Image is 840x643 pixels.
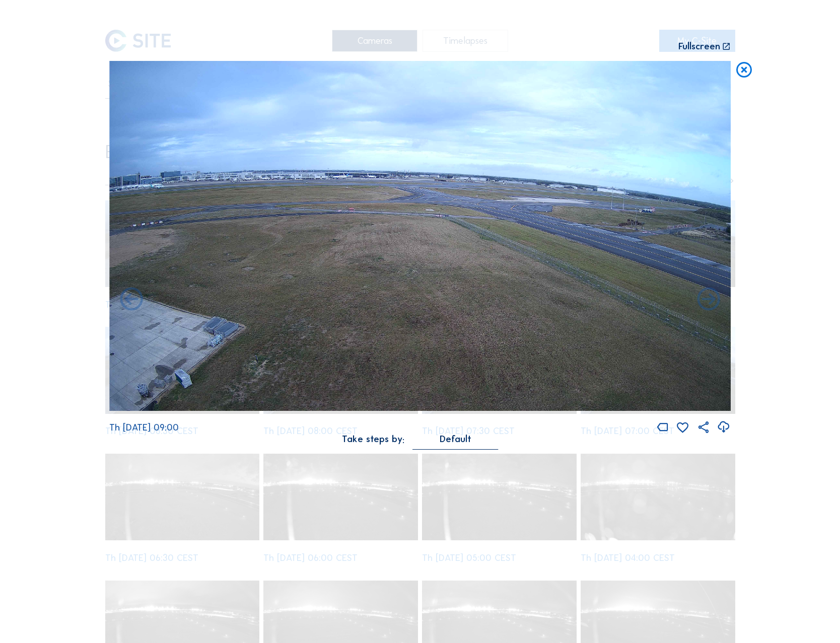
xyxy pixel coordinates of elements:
[118,286,146,314] i: Forward
[412,435,498,449] div: Default
[440,435,471,444] div: Default
[678,42,720,51] div: Fullscreen
[342,435,404,444] div: Take steps by:
[695,286,723,314] i: Back
[109,61,731,410] img: Image
[109,422,179,433] span: Th [DATE] 09:00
